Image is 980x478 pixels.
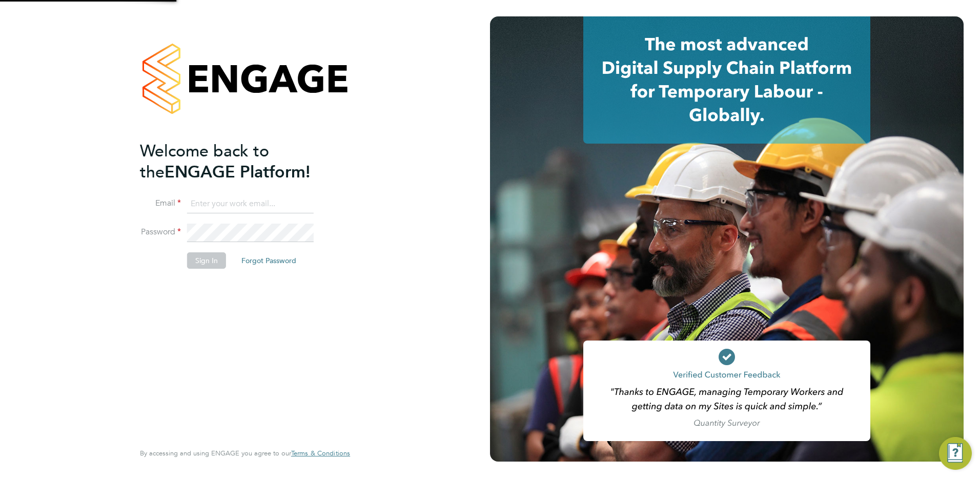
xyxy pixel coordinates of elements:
label: Email [140,198,181,209]
h2: ENGAGE Platform! [140,141,340,183]
label: Password [140,227,181,237]
button: Forgot Password [233,252,304,269]
span: Welcome back to the [140,141,269,182]
span: By accessing and using ENGAGE you agree to our [140,449,350,457]
span: Terms & Conditions [291,449,350,457]
button: Sign In [187,252,226,269]
button: Engage Resource Center [939,437,972,470]
input: Enter your work email... [187,195,314,213]
a: Terms & Conditions [291,449,350,457]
